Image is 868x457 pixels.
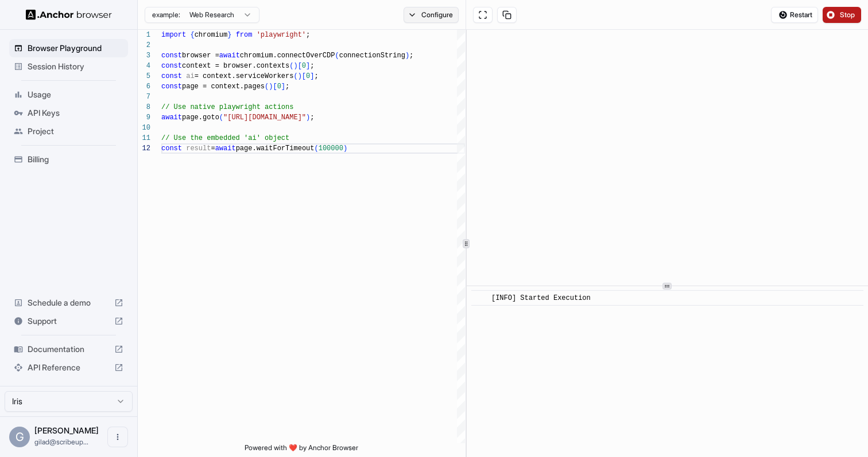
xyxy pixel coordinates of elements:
[302,62,306,70] span: 0
[9,294,128,312] div: Schedule a demo
[211,144,215,153] span: =
[306,62,310,70] span: ]
[138,40,150,50] div: 2
[195,31,228,39] span: chromium
[152,10,180,19] span: example:
[28,297,110,308] span: Schedule a demo
[219,52,240,60] span: await
[269,83,273,91] span: )
[497,7,517,23] button: Copy session ID
[310,114,314,122] span: ;
[404,7,459,23] button: Configure
[314,72,318,80] span: ;
[28,343,110,355] span: Documentation
[161,134,289,142] span: // Use the embedded 'ai' object
[28,89,123,100] span: Usage
[245,443,358,457] span: Powered with ❤️ by Anchor Browser
[219,114,223,122] span: (
[138,92,150,102] div: 7
[182,83,265,91] span: page = context.pages
[9,104,128,122] div: API Keys
[405,52,409,60] span: )
[182,114,219,122] span: page.goto
[9,312,128,330] div: Support
[138,30,150,40] div: 1
[28,42,123,54] span: Browser Playground
[236,144,315,153] span: page.waitForTimeout
[182,52,219,60] span: browser =
[28,315,110,327] span: Support
[161,31,186,39] span: import
[190,31,194,39] span: {
[265,83,269,91] span: (
[138,61,150,71] div: 4
[273,83,277,91] span: [
[138,102,150,112] div: 8
[138,81,150,92] div: 6
[28,362,110,373] span: API Reference
[9,427,30,447] div: G
[138,123,150,133] div: 10
[9,358,128,377] div: API Reference
[28,126,123,137] span: Project
[161,83,182,91] span: const
[281,83,285,91] span: ]
[138,133,150,143] div: 11
[9,39,128,57] div: Browser Playground
[298,72,302,80] span: )
[293,62,297,70] span: )
[306,72,310,80] span: 0
[823,7,861,23] button: Stop
[161,72,182,80] span: const
[28,61,123,72] span: Session History
[314,144,318,153] span: (
[236,31,253,39] span: from
[240,52,335,60] span: chromium.connectOverCDP
[298,62,302,70] span: [
[195,72,294,80] span: = context.serviceWorkers
[161,114,182,122] span: await
[28,154,123,165] span: Billing
[343,144,347,153] span: )
[186,144,211,153] span: result
[9,85,128,104] div: Usage
[257,31,306,39] span: 'playwright'
[223,114,306,122] span: "[URL][DOMAIN_NAME]"
[302,72,306,80] span: [
[335,52,339,60] span: (
[227,31,231,39] span: }
[306,31,310,39] span: ;
[161,144,182,153] span: const
[138,71,150,81] div: 5
[491,294,591,302] span: [INFO] Started Execution
[9,340,128,358] div: Documentation
[215,144,236,153] span: await
[161,103,293,111] span: // Use native playwright actions
[293,72,297,80] span: (
[26,9,112,20] img: Anchor Logo
[289,62,293,70] span: (
[310,72,314,80] span: ]
[840,10,856,19] span: Stop
[9,150,128,169] div: Billing
[310,62,314,70] span: ;
[107,427,128,447] button: Open menu
[409,52,413,60] span: ;
[473,7,493,23] button: Open in full screen
[182,62,289,70] span: context = browser.contexts
[9,122,128,140] div: Project
[34,438,88,446] span: gilad@scribeup.io
[319,144,343,153] span: 100000
[161,52,182,60] span: const
[277,83,281,91] span: 0
[28,107,123,119] span: API Keys
[790,10,812,19] span: Restart
[477,292,483,304] span: ​
[285,83,289,91] span: ;
[9,57,128,76] div: Session History
[138,50,150,61] div: 3
[161,62,182,70] span: const
[138,143,150,154] div: 12
[186,72,194,80] span: ai
[138,112,150,123] div: 9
